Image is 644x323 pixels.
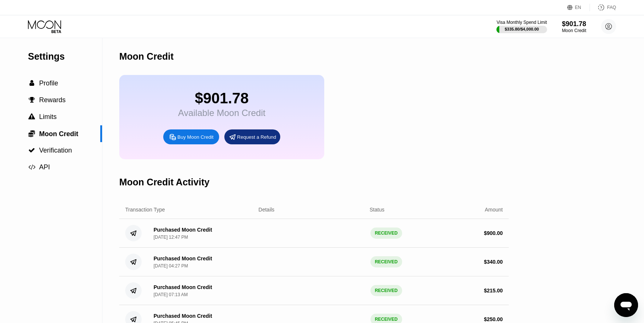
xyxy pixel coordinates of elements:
[28,130,35,137] span: 
[28,164,35,170] span: 
[484,316,503,322] div: $ 250.00
[39,163,50,171] span: API
[567,4,590,11] div: EN
[177,134,214,140] div: Buy Moon Credit
[28,130,35,137] div: 
[562,28,586,33] div: Moon Credit
[119,51,174,62] div: Moon Credit
[370,256,402,267] div: RECEIVED
[154,235,188,240] div: [DATE] 12:47 PM
[370,285,402,296] div: RECEIVED
[29,97,35,103] span: 
[259,207,275,213] div: Details
[562,20,586,28] div: $901.78
[224,129,280,144] div: Request a Refund
[39,147,72,154] span: Verification
[28,147,35,154] div: 
[154,313,212,319] div: Purchased Moon Credit
[28,113,35,120] div: 
[29,80,34,87] span: 
[154,284,212,290] div: Purchased Moon Credit
[28,80,35,87] div: 
[485,207,503,213] div: Amount
[607,5,616,10] div: FAQ
[28,147,35,154] span: 
[614,293,638,317] iframe: Button to launch messaging window
[39,79,58,87] span: Profile
[484,259,503,265] div: $ 340.00
[178,108,265,118] div: Available Moon Credit
[39,96,66,104] span: Rewards
[28,113,35,120] span: 
[505,27,539,31] div: $335.80 / $4,000.00
[590,4,616,11] div: FAQ
[28,51,102,62] div: Settings
[178,90,265,107] div: $901.78
[28,164,35,170] div: 
[370,228,402,239] div: RECEIVED
[562,20,586,33] div: $901.78Moon Credit
[163,129,219,144] div: Buy Moon Credit
[125,207,165,213] div: Transaction Type
[39,130,78,138] span: Moon Credit
[496,20,547,33] div: Visa Monthly Spend Limit$335.80/$4,000.00
[496,20,547,25] div: Visa Monthly Spend Limit
[484,288,503,294] div: $ 215.00
[28,97,35,103] div: 
[154,255,212,261] div: Purchased Moon Credit
[154,263,188,269] div: [DATE] 04:27 PM
[370,207,385,213] div: Status
[154,227,212,233] div: Purchased Moon Credit
[154,292,188,297] div: [DATE] 07:13 AM
[119,177,209,188] div: Moon Credit Activity
[39,113,57,120] span: Limits
[484,230,503,236] div: $ 900.00
[237,134,276,140] div: Request a Refund
[575,5,581,10] div: EN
